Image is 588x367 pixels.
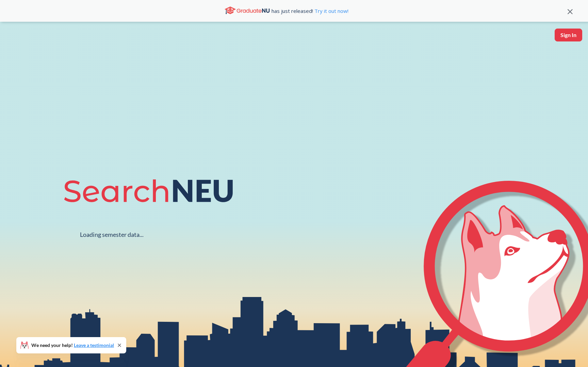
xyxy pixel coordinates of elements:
a: Try it out now! [313,7,348,14]
a: Leave a testimonial [74,342,114,348]
div: Loading semester data... [80,231,144,239]
span: We need your help! [31,343,114,348]
button: Sign In [555,29,582,41]
img: sandbox logo [7,29,23,49]
a: sandbox logo [7,29,23,51]
span: has just released! [272,7,348,15]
